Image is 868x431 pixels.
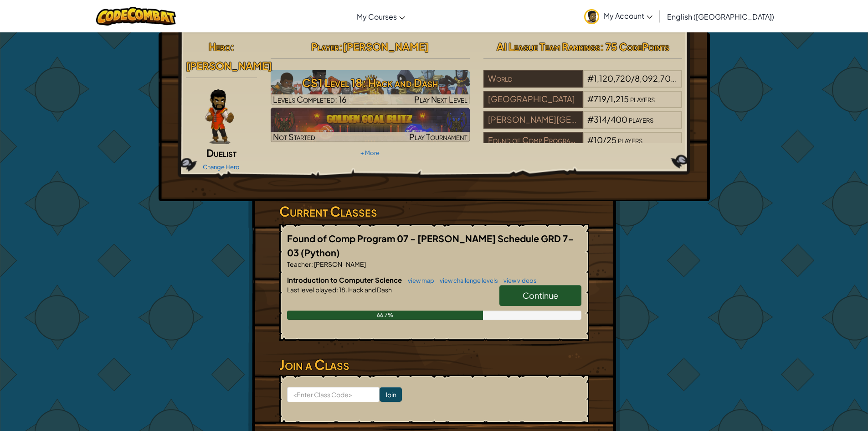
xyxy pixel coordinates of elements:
span: 8,092,704 [635,73,676,83]
a: Not StartedPlay Tournament [271,108,470,142]
span: players [630,93,655,104]
span: Not Started [273,131,315,142]
div: Found of Comp Program 07 - [PERSON_NAME] Schedule GRD 7-03 [483,132,583,149]
a: Play Next Level [271,70,470,105]
span: players [629,114,653,125]
input: Join [380,387,402,402]
a: Found of Comp Program 07 - [PERSON_NAME] Schedule GRD 7-03#10/25players [483,140,683,151]
div: World [483,70,583,88]
span: 1,215 [610,93,629,104]
a: My Courses [352,4,410,29]
a: [GEOGRAPHIC_DATA]#719/1,215players [483,99,683,110]
span: / [603,135,606,145]
span: Introduction to Computer Science [287,275,403,284]
span: Hero [209,40,231,53]
img: duelist-pose.png [205,89,234,144]
span: 18. [338,286,347,294]
span: Play Next Level [414,94,467,104]
span: players [677,73,702,83]
span: Player [311,40,339,53]
span: Play Tournament [409,131,467,142]
span: 400 [611,114,627,125]
span: # [587,135,594,145]
span: / [607,114,611,125]
span: : [336,286,338,294]
span: # [587,93,594,104]
span: Hack and Dash [347,286,392,294]
span: 719 [594,93,606,104]
span: [PERSON_NAME] [186,59,272,72]
a: English ([GEOGRAPHIC_DATA]) [663,4,779,29]
a: view challenge levels [435,277,498,284]
span: # [587,73,594,83]
a: World#1,120,720/8,092,704players [483,79,683,89]
span: AI League Team Rankings [497,40,600,53]
span: [PERSON_NAME] [343,40,429,53]
span: 1,120,720 [594,73,631,83]
span: My Account [604,11,652,21]
h3: Join a Class [279,354,589,375]
a: My Account [580,2,657,31]
a: + More [360,149,380,156]
span: Continue [523,290,558,301]
span: : 75 CodePoints [600,40,669,53]
span: My Courses [357,12,397,21]
a: [PERSON_NAME][GEOGRAPHIC_DATA]#314/400players [483,120,683,130]
h3: CS1 Level 18: Hack and Dash [271,73,470,93]
div: [PERSON_NAME][GEOGRAPHIC_DATA] [483,111,583,129]
span: 25 [606,135,616,145]
span: : [339,40,343,53]
a: Change Hero [203,163,240,171]
a: view videos [499,277,537,284]
span: Found of Comp Program 07 - [PERSON_NAME] Schedule GRD 7-03 [287,233,574,258]
img: Golden Goal [271,108,470,142]
img: CodeCombat logo [96,7,176,26]
span: [PERSON_NAME] [313,260,366,268]
span: / [631,73,635,83]
span: Levels Completed: 16 [273,94,347,104]
span: / [606,93,610,104]
div: [GEOGRAPHIC_DATA] [483,91,583,108]
img: CS1 Level 18: Hack and Dash [271,70,470,105]
h3: Current Classes [279,201,589,222]
span: Teacher [287,260,311,268]
span: players [618,135,642,145]
span: : [231,40,234,53]
span: English ([GEOGRAPHIC_DATA]) [667,12,774,21]
img: avatar [584,9,599,24]
span: (Python) [301,247,340,258]
input: <Enter Class Code> [287,387,380,402]
span: 314 [594,114,607,125]
span: Last level played [287,286,336,294]
span: # [587,114,594,125]
div: 66.7% [287,311,483,320]
a: view map [403,277,434,284]
span: : [311,260,313,268]
span: 10 [594,135,603,145]
span: Duelist [206,146,236,159]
